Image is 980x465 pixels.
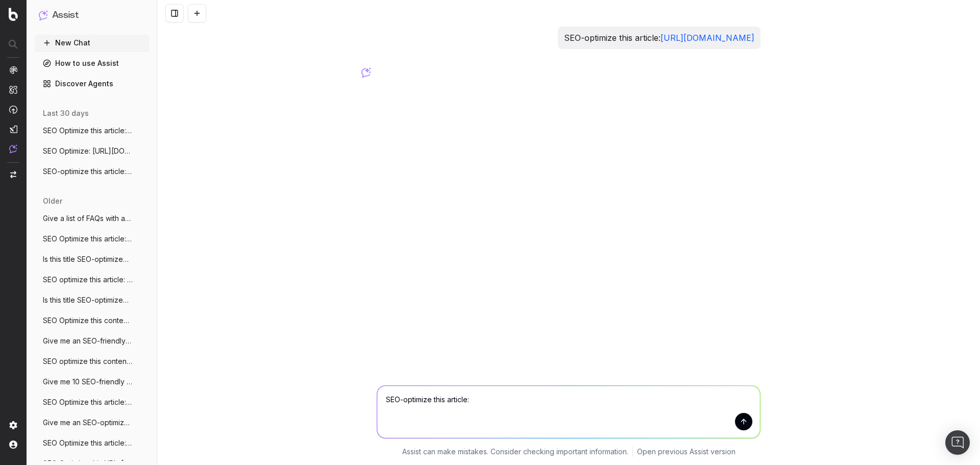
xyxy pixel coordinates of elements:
[35,353,149,370] button: SEO optimize this content: [URL].
[945,430,970,455] div: Open Intercom Messenger
[564,31,754,45] p: SEO-optimize this article:
[43,295,133,305] span: Is this title SEO-optimized? What Landl
[35,435,149,451] button: SEO Optimize this article: [URL].
[35,251,149,267] button: Is this title SEO-optimized? What is Co
[9,85,17,94] img: Intelligence
[43,377,133,387] span: Give me 10 SEO-friendly alternatives to
[35,55,149,71] a: How to use Assist
[43,315,133,326] span: SEO Optimize this content: [URL].
[35,210,149,227] button: Give a list of FAQs with answers regardi
[35,143,149,159] button: SEO Optimize: [URL][DOMAIN_NAME]
[52,8,79,22] h1: Assist
[35,272,149,288] button: SEO optimize this article: [URL].
[9,66,17,74] img: Analytics
[43,126,133,136] span: SEO Optimize this article: [URL].
[43,234,133,244] span: SEO Optimize this article: [URL].
[361,67,371,78] img: Botify assist logo
[9,144,17,153] img: Assist
[39,10,48,20] img: Assist
[35,312,149,329] button: SEO Optimize this content: [URL].
[637,447,736,457] a: Open previous Assist version
[660,33,754,43] a: [URL][DOMAIN_NAME]
[43,418,133,428] span: Give me an SEO-optimized title for this:
[43,213,133,224] span: Give a list of FAQs with answers regardi
[9,105,17,114] img: Activation
[9,8,18,21] img: Botify logo
[43,166,133,177] span: SEO-optimize this article: [URL].
[35,414,149,431] button: Give me an SEO-optimized title for this:
[35,333,149,349] button: Give me an SEO-friendly title that repla
[43,275,133,285] span: SEO optimize this article: [URL].
[35,76,149,92] a: Discover Agents
[39,8,145,22] button: Assist
[9,440,17,449] img: My account
[43,356,133,366] span: SEO optimize this content: [URL].
[35,163,149,180] button: SEO-optimize this article: [URL].
[35,374,149,390] button: Give me 10 SEO-friendly alternatives to
[35,231,149,247] button: SEO Optimize this article: [URL].
[43,438,133,448] span: SEO Optimize this article: [URL].
[43,146,133,156] span: SEO Optimize: [URL][DOMAIN_NAME]
[10,171,16,178] img: Switch project
[35,123,149,139] button: SEO Optimize this article: [URL].
[43,196,62,206] span: older
[9,421,17,429] img: Setting
[402,447,628,457] p: Assist can make mistakes. Consider checking important information.
[35,394,149,410] button: SEO Optimize this article: [URL].
[43,336,133,346] span: Give me an SEO-friendly title that repla
[35,35,149,51] button: New Chat
[377,386,760,438] textarea: SEO-optimize this article:
[9,125,17,133] img: Studio
[43,108,89,118] span: last 30 days
[43,254,133,264] span: Is this title SEO-optimized? What is Co
[35,292,149,308] button: Is this title SEO-optimized? What Landl
[43,397,133,407] span: SEO Optimize this article: [URL].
